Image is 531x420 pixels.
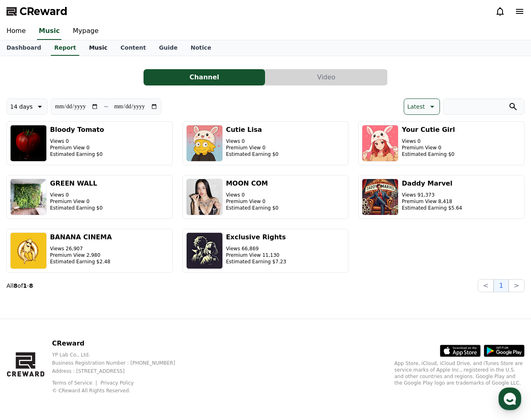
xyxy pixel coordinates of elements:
[50,198,102,205] p: Premium View 0
[50,192,102,198] p: Views 0
[402,138,455,144] p: Views 0
[226,192,279,198] p: Views 0
[7,175,173,219] button: GREEN WALL Views 0 Premium View 0 Estimated Earning $0
[226,205,279,211] p: Estimated Earning $0
[50,245,112,252] p: Views 26,907
[100,380,134,386] a: Privacy Policy
[105,258,156,278] a: Settings
[226,245,286,252] p: Views 66,869
[144,69,265,85] a: Channel
[186,232,223,269] img: Exclusive Rights
[21,270,35,277] span: Home
[362,179,398,215] img: Daddy Marvel
[494,279,508,292] button: 1
[7,5,67,18] a: CReward
[226,179,279,188] h3: MOON COM
[51,40,79,56] a: Report
[402,192,462,198] p: Views 91,373
[50,125,104,135] h3: Bloody Tomato
[50,144,104,151] p: Premium View 0
[83,40,114,56] a: Music
[50,252,112,258] p: Premium View 2,980
[120,270,140,277] span: Settings
[50,151,104,157] p: Estimated Earning $0
[226,125,279,135] h3: Cutie Lisa
[265,69,387,85] button: Video
[226,138,279,144] p: Views 0
[184,40,218,56] a: Notice
[186,179,223,215] img: MOON COM
[66,23,105,40] a: Mypage
[10,101,33,112] p: 14 days
[226,144,279,151] p: Premium View 0
[52,360,188,366] p: Business Registration Number : [PHONE_NUMBER]
[7,98,48,115] button: 14 days
[402,144,455,151] p: Premium View 0
[37,23,61,40] a: Music
[10,179,47,215] img: GREEN WALL
[20,5,67,18] span: CReward
[226,151,279,157] p: Estimated Earning $0
[52,339,188,348] p: CReward
[52,368,188,374] p: Address : [STREET_ADDRESS]
[23,282,27,289] strong: 1
[50,179,102,188] h3: GREEN WALL
[144,69,265,85] button: Channel
[52,352,188,358] p: YP Lab Co., Ltd.
[152,40,184,56] a: Guide
[7,282,33,290] p: All of -
[402,179,462,188] h3: Daddy Marvel
[29,282,33,289] strong: 8
[394,360,524,386] p: App Store, iCloud, iCloud Drive, and iTunes Store are service marks of Apple Inc., registered in ...
[50,258,112,265] p: Estimated Earning $2.48
[509,279,524,292] button: >
[52,387,188,394] p: © CReward All Rights Reserved.
[114,40,152,56] a: Content
[13,282,17,289] strong: 8
[50,205,102,211] p: Estimated Earning $0
[67,271,91,277] span: Messages
[7,121,173,165] button: Bloody Tomato Views 0 Premium View 0 Estimated Earning $0
[407,101,425,112] p: Latest
[103,102,109,112] p: ~
[362,125,398,162] img: Your Cutie Girl
[10,125,47,162] img: Bloody Tomato
[183,121,349,165] button: Cutie Lisa Views 0 Premium View 0 Estimated Earning $0
[50,232,112,242] h3: BANANA CINEMA
[183,175,349,219] button: MOON COM Views 0 Premium View 0 Estimated Earning $0
[226,258,286,265] p: Estimated Earning $7.23
[402,151,455,157] p: Estimated Earning $0
[402,205,462,211] p: Estimated Earning $5.64
[358,175,524,219] button: Daddy Marvel Views 91,373 Premium View 8,418 Estimated Earning $5.64
[183,229,349,273] button: Exclusive Rights Views 66,869 Premium View 11,130 Estimated Earning $7.23
[404,98,440,115] button: Latest
[402,125,455,135] h3: Your Cutie Girl
[10,232,47,269] img: BANANA CINEMA
[478,279,494,292] button: <
[54,258,105,278] a: Messages
[7,229,173,273] button: BANANA CINEMA Views 26,907 Premium View 2,980 Estimated Earning $2.48
[226,232,286,242] h3: Exclusive Rights
[186,125,223,162] img: Cutie Lisa
[52,380,98,386] a: Terms of Service
[50,138,104,144] p: Views 0
[226,198,279,205] p: Premium View 0
[226,252,286,258] p: Premium View 11,130
[358,121,524,165] button: Your Cutie Girl Views 0 Premium View 0 Estimated Earning $0
[2,258,54,278] a: Home
[402,198,462,205] p: Premium View 8,418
